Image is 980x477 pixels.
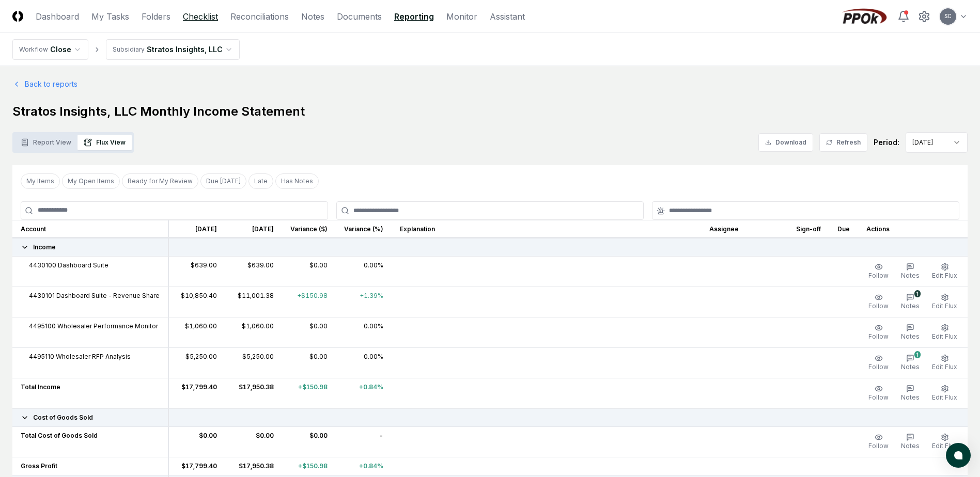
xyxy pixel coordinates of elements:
span: Follow [868,442,889,450]
a: Documents [337,10,382,23]
button: Edit Flux [930,322,959,343]
a: Dashboard [36,10,79,23]
button: Flux View [77,135,132,150]
td: $0.00 [225,426,282,457]
th: Account [12,220,168,238]
td: $0.00 [282,347,336,378]
a: Checklist [183,10,218,23]
button: SC [939,7,957,26]
span: Total Income [21,383,60,392]
td: 0.00% [336,317,392,347]
a: Reporting [394,10,434,23]
nav: breadcrumb [12,39,240,60]
span: Notes [901,272,920,279]
button: Edit Flux [930,431,959,453]
td: +$150.98 [282,378,336,408]
button: My Items [21,173,60,189]
button: Follow [866,383,891,404]
button: Ready for My Review [122,173,198,189]
button: Has Notes [275,173,319,189]
th: Variance ($) [282,220,336,238]
td: 0.00% [336,347,392,378]
button: Edit Flux [930,261,959,282]
a: Folders [142,10,170,23]
span: Gross Profit [21,462,57,471]
td: +0.84% [336,457,392,475]
button: Download [758,133,813,152]
th: Variance (%) [336,220,392,238]
a: My Tasks [91,10,129,23]
td: $5,250.00 [168,347,225,378]
button: 1Notes [899,352,922,374]
span: Follow [868,302,889,310]
button: Edit Flux [930,383,959,404]
span: Follow [868,363,889,371]
button: Follow [866,352,891,374]
a: Monitor [446,10,477,23]
span: Edit Flux [932,302,957,310]
button: 1Notes [899,291,922,313]
span: Income [33,243,56,252]
span: Total Cost of Goods Sold [21,431,98,440]
td: $5,250.00 [225,347,282,378]
span: Edit Flux [932,363,957,371]
span: 4495100 Wholesaler Performance Monitor [29,322,158,331]
button: Due Today [200,173,246,189]
td: $0.00 [282,317,336,347]
div: 1 [914,290,921,297]
span: Follow [868,272,889,279]
span: Cost of Goods Sold [33,413,93,422]
button: Report View [14,135,77,150]
img: Logo [12,11,23,22]
th: Sign-off [788,220,829,238]
button: Follow [866,431,891,453]
td: 0.00% [336,256,392,287]
span: Notes [901,363,920,371]
button: Late [248,173,273,189]
button: Follow [866,291,891,313]
th: Due [829,220,858,238]
button: atlas-launcher [946,443,971,468]
th: Assignee [701,220,788,238]
td: $639.00 [168,256,225,287]
span: 4430100 Dashboard Suite [29,261,108,270]
span: SC [944,12,952,20]
td: $1,060.00 [168,317,225,347]
a: Assistant [490,10,525,23]
td: $17,799.40 [168,457,225,475]
div: 1 [914,351,921,358]
button: Edit Flux [930,352,959,374]
span: Follow [868,332,889,340]
td: $10,850.40 [168,287,225,317]
button: My Open Items [62,173,120,189]
div: Workflow [19,45,48,54]
td: +$150.98 [282,457,336,475]
td: $11,001.38 [225,287,282,317]
button: Notes [899,322,922,343]
span: 4495110 Wholesaler RFP Analysis [29,352,131,361]
th: [DATE] [225,220,282,238]
button: Notes [899,261,922,282]
a: Notes [301,10,324,23]
th: Explanation [392,220,701,238]
span: Notes [901,442,920,450]
td: $1,060.00 [225,317,282,347]
span: Notes [901,332,920,340]
td: - [336,426,392,457]
td: +$150.98 [282,287,336,317]
button: Notes [899,431,922,453]
span: Edit Flux [932,393,957,401]
span: Edit Flux [932,332,957,340]
span: 4430101 Dashboard Suite - Revenue Share [29,291,160,300]
td: $0.00 [282,256,336,287]
div: Period: [874,137,899,148]
td: $17,799.40 [168,378,225,408]
h1: Stratos Insights, LLC Monthly Income Statement [12,103,968,120]
a: Back to reports [12,78,77,89]
td: $17,950.38 [225,378,282,408]
span: Notes [901,302,920,310]
th: Actions [858,220,968,238]
td: +0.84% [336,378,392,408]
button: Edit Flux [930,291,959,313]
span: Notes [901,393,920,401]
